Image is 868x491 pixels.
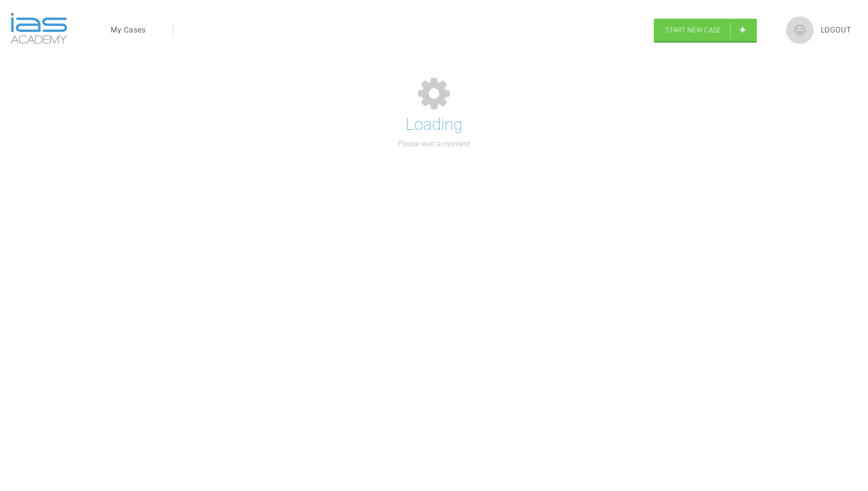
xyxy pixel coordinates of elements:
span: Start New Case [665,26,721,34]
a: Start New Case [654,19,757,42]
img: profile.png [786,16,814,44]
a: My Cases [111,24,146,36]
p: Please wait a moment [398,138,470,150]
h1: Loading [405,112,463,138]
a: Logout [821,24,852,36]
img: logo-light.3e3ef733.png [11,13,67,44]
